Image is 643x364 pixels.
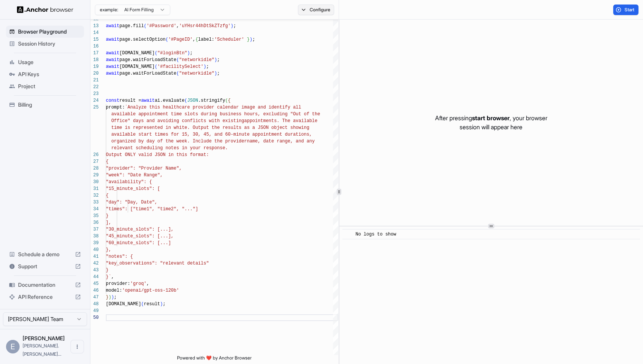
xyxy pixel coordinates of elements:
[231,23,233,29] span: )
[6,56,84,68] div: Usage
[187,98,198,103] span: JSON
[17,6,73,13] img: Anchor Logo
[203,64,206,69] span: )
[106,247,111,252] span: },
[106,159,108,164] span: {
[157,50,187,56] span: "#loginBtn"
[147,23,176,29] span: '#Password'
[106,50,119,56] span: await
[435,113,547,132] p: After pressing , your browser session will appear here
[247,132,312,137] span: e appointment durations,
[6,248,84,260] div: Schedule a demo
[144,301,160,307] span: result
[90,246,99,253] div: 40
[90,192,99,199] div: 32
[111,125,247,130] span: time is represented in white. Output the results a
[106,213,108,219] span: }
[119,23,144,29] span: page.fill
[6,99,84,111] div: Billing
[119,71,176,76] span: page.waitForLoadState
[187,50,190,56] span: )
[176,57,179,63] span: (
[106,37,119,42] span: await
[157,64,203,69] span: '#facilitySelect'
[90,185,99,192] div: 31
[108,295,111,300] span: )
[206,64,209,69] span: ;
[147,281,149,286] span: ,
[90,294,99,301] div: 47
[23,335,65,341] span: Eric Fondren
[90,104,99,111] div: 25
[106,152,209,158] span: Output ONLY valid JSON in this format:
[6,340,20,353] div: E
[106,281,130,286] span: provider:
[214,37,244,42] span: 'Scheduler'
[106,179,152,185] span: "availability": {
[141,301,144,307] span: (
[70,340,84,353] button: Open menu
[163,301,165,307] span: ;
[114,295,117,300] span: ;
[247,112,320,117] span: ours, excluding "Out of the
[106,193,108,198] span: {
[6,26,84,38] div: Browser Playground
[125,105,260,110] span: `Analyze this healthcare provider calendar image a
[106,295,108,300] span: }
[106,98,119,103] span: const
[90,70,99,77] div: 20
[176,23,179,29] span: ,
[179,71,214,76] span: "networkidle"
[90,90,99,97] div: 23
[214,57,217,63] span: )
[106,23,119,29] span: await
[179,23,231,29] span: 'uYHsr44hDtSkZTzfg'
[111,139,247,144] span: organized by day of the week. Include the provider
[106,206,198,212] span: "times": ["time1", "time2", "..."]
[18,101,81,109] span: Billing
[90,233,99,240] div: 38
[90,314,99,321] div: 50
[90,301,99,307] div: 48
[155,50,157,56] span: (
[6,260,84,272] div: Support
[18,28,81,35] span: Browser Playground
[100,7,118,13] span: example:
[106,220,111,225] span: ],
[225,98,228,103] span: (
[90,57,99,63] div: 18
[119,64,155,69] span: [DOMAIN_NAME]
[18,83,81,90] span: Project
[90,158,99,165] div: 27
[90,165,99,172] div: 28
[6,68,84,80] div: API Keys
[179,57,214,63] span: "networkidle"
[90,206,99,213] div: 34
[217,71,220,76] span: ;
[6,80,84,92] div: Project
[106,268,108,273] span: }
[346,231,350,238] span: ​
[106,64,119,69] span: await
[472,114,510,122] span: start browser
[198,98,225,103] span: .stringify
[119,50,155,56] span: [DOMAIN_NAME]
[90,63,99,70] div: 19
[6,291,84,303] div: API Reference
[165,37,168,42] span: (
[90,97,99,104] div: 24
[195,37,198,42] span: {
[18,281,72,289] span: Documentation
[247,37,250,42] span: }
[119,98,141,103] span: result =
[190,50,192,56] span: ;
[119,57,176,63] span: page.waitForLoadState
[90,213,99,219] div: 35
[233,23,236,29] span: ;
[111,274,114,280] span: ,
[198,37,214,42] span: label:
[90,226,99,233] div: 37
[298,5,334,15] button: Configure
[111,112,247,117] span: available appointment time slots during business h
[90,307,99,314] div: 49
